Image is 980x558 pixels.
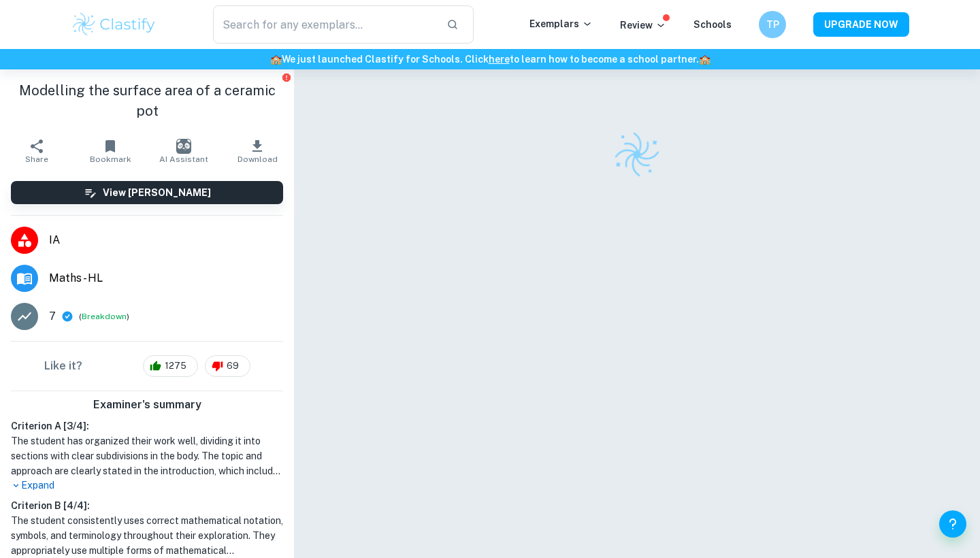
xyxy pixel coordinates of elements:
span: 🏫 [699,54,710,65]
a: Schools [693,19,732,30]
span: 🏫 [270,54,282,65]
button: Download [220,132,294,170]
div: 69 [205,355,250,377]
button: TP [759,11,786,38]
button: AI Assistant [147,132,220,170]
span: 1275 [157,359,194,373]
h6: Criterion B [ 4 / 4 ]: [11,498,283,513]
p: 7 [49,308,56,325]
h1: The student consistently uses correct mathematical notation, symbols, and terminology throughout ... [11,513,283,558]
p: Review [620,18,666,33]
img: Clastify logo [610,127,665,182]
h6: Criterion A [ 3 / 4 ]: [11,419,283,433]
h1: The student has organized their work well, dividing it into sections with clear subdivisions in t... [11,433,283,478]
button: Breakdown [82,310,127,323]
button: Report issue [281,72,291,82]
button: View [PERSON_NAME] [11,181,283,204]
a: here [489,54,510,65]
h6: View [PERSON_NAME] [103,185,211,200]
p: Expand [11,478,283,493]
h1: Modelling the surface area of a ceramic pot [11,80,283,121]
button: Bookmark [73,132,147,170]
span: Bookmark [90,154,131,164]
img: AI Assistant [176,139,191,154]
span: AI Assistant [159,154,208,164]
button: Help and Feedback [939,510,966,538]
img: Clastify logo [71,11,157,38]
span: IA [49,232,283,248]
span: Download [238,154,278,164]
h6: Like it? [44,358,82,374]
h6: Examiner's summary [5,397,289,413]
h6: TP [765,17,781,32]
h6: We just launched Clastify for Schools. Click to learn how to become a school partner. [3,52,977,67]
input: Search for any exemplars... [213,5,436,44]
span: Share [25,154,48,164]
button: UPGRADE NOW [813,12,909,37]
span: Maths - HL [49,270,283,286]
div: 1275 [143,355,198,377]
span: 69 [219,359,246,373]
p: Exemplars [529,16,593,31]
span: ( ) [79,310,129,323]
